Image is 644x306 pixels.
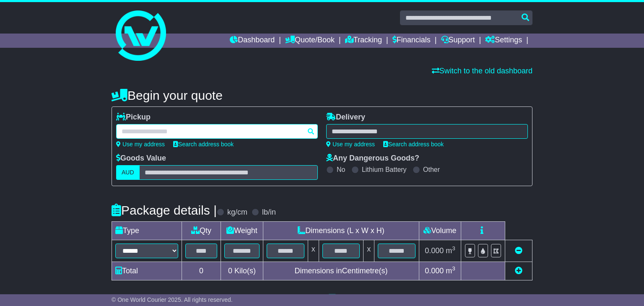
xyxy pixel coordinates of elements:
[112,296,233,303] span: © One World Courier 2025. All rights reserved.
[116,141,165,148] a: Use my address
[432,67,532,75] a: Switch to the old dashboard
[112,203,217,217] h4: Package details |
[441,34,475,48] a: Support
[485,34,522,48] a: Settings
[308,240,319,262] td: x
[425,246,444,255] span: 0.000
[182,262,221,280] td: 0
[221,222,263,240] td: Weight
[446,267,455,275] span: m
[262,208,276,217] label: lb/in
[221,262,263,280] td: Kilo(s)
[383,141,444,148] a: Search address book
[345,34,382,48] a: Tracking
[112,88,532,102] h4: Begin your quote
[173,141,234,148] a: Search address book
[112,262,182,280] td: Total
[228,267,232,275] span: 0
[112,222,182,240] td: Type
[337,166,345,174] label: No
[452,245,455,252] sup: 3
[116,113,151,122] label: Pickup
[326,141,375,148] a: Use my address
[285,34,335,48] a: Quote/Book
[326,154,419,163] label: Any Dangerous Goods?
[227,208,247,217] label: kg/cm
[392,34,431,48] a: Financials
[364,240,374,262] td: x
[263,262,419,280] td: Dimensions in Centimetre(s)
[452,265,455,272] sup: 3
[515,246,522,255] a: Remove this item
[423,166,440,174] label: Other
[182,222,221,240] td: Qty
[116,165,140,180] label: AUD
[515,267,522,275] a: Add new item
[116,124,318,139] typeahead: Please provide city
[326,113,365,122] label: Delivery
[425,267,444,275] span: 0.000
[419,222,461,240] td: Volume
[362,166,407,174] label: Lithium Battery
[263,222,419,240] td: Dimensions (L x W x H)
[446,246,455,255] span: m
[116,154,166,163] label: Goods Value
[230,34,275,48] a: Dashboard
